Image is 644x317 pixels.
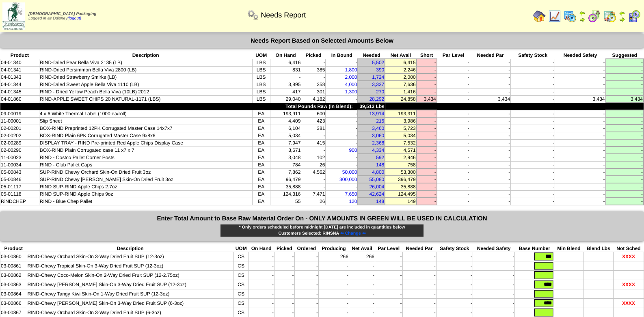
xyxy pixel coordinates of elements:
[301,117,326,125] td: 423
[39,168,252,176] td: SUP-RIND Chewy Orchard Skin-On Dried Fruit 3oz
[270,168,301,176] td: 7,862
[326,59,358,66] td: -
[252,139,270,147] td: EA
[555,168,606,176] td: -
[39,73,252,81] td: RIND-Dried Strawberry Smirks (LB)
[39,176,252,183] td: SUP-RIND Chewy [PERSON_NAME] Skin-On Dried Fruit 3oz
[417,117,437,125] td: -
[417,161,437,168] td: -
[437,161,470,168] td: -
[555,161,606,168] td: -
[326,183,358,190] td: -
[470,154,510,161] td: -
[417,110,437,117] td: -
[0,183,39,190] td: 05-01117
[0,95,39,103] td: 04-01860
[417,73,437,81] td: -
[470,161,510,168] td: -
[39,52,252,59] th: Description
[606,117,644,125] td: -
[555,183,606,190] td: -
[511,198,555,205] td: -
[511,190,555,198] td: -
[270,190,301,198] td: 124,316
[606,176,644,183] td: -
[301,88,326,95] td: 301
[39,147,252,154] td: BOX-RIND Plain Corrugated case 11 x7 x 7
[270,198,301,205] td: 55
[417,190,437,198] td: -
[470,176,510,183] td: -
[345,191,357,197] a: 7,650
[555,132,606,139] td: -
[339,231,366,236] a: ⇐ Change ⇐
[376,89,384,95] a: 270
[417,52,437,59] th: Short
[437,183,470,190] td: -
[606,125,644,132] td: -
[579,16,586,23] img: arrowright.gif
[252,154,270,161] td: EA
[0,147,39,154] td: 02-00290
[39,125,252,132] td: BOX-RIND Preprinted 12PK Corrugated Master Case 14x7x7
[0,103,385,110] td: Total Pounds Raw (In Blend): 39,513 Lbs
[417,59,437,66] td: -
[326,125,358,132] td: -
[301,161,326,168] td: 26
[270,81,301,88] td: 3,895
[417,132,437,139] td: -
[220,224,424,237] div: * Only orders scheduled before midnight [DATE] are included in quantities below Customers Selecte...
[28,12,96,21] span: Logged in as Ddisney
[385,176,416,183] td: 396,479
[606,139,644,147] td: -
[606,73,644,81] td: -
[606,147,644,154] td: -
[39,190,252,198] td: RIND SUP-RIND Apple Chips 9oz
[326,139,358,147] td: -
[0,66,39,73] td: 04-01341
[606,154,644,161] td: -
[385,132,416,139] td: 5,034
[555,190,606,198] td: -
[301,190,326,198] td: 7,471
[470,52,510,59] th: Needed Par
[252,183,270,190] td: EA
[511,95,555,103] td: -
[252,73,270,81] td: LBS
[252,132,270,139] td: EA
[270,147,301,154] td: 3,671
[252,147,270,154] td: EA
[301,139,326,147] td: 415
[533,10,546,23] img: home.gif
[270,154,301,161] td: 3,048
[511,168,555,176] td: -
[555,88,606,95] td: -
[606,110,644,117] td: -
[326,52,358,59] th: In Bound
[345,89,357,95] a: 1,300
[555,73,606,81] td: -
[385,147,416,154] td: 4,571
[437,52,470,59] th: Par Level
[470,147,510,154] td: -
[437,139,470,147] td: -
[555,125,606,132] td: -
[67,16,81,21] a: (logout)
[385,52,416,59] th: Net Avail
[301,59,326,66] td: -
[555,139,606,147] td: -
[345,82,357,87] a: 4,000
[606,198,644,205] td: -
[385,66,416,73] td: 2,246
[385,139,416,147] td: 7,532
[511,176,555,183] td: -
[28,12,96,16] span: [DEMOGRAPHIC_DATA] Packaging
[511,88,555,95] td: -
[417,139,437,147] td: -
[511,66,555,73] td: -
[0,132,39,139] td: 02-00202
[301,110,326,117] td: 600
[511,132,555,139] td: -
[470,66,510,73] td: -
[437,125,470,132] td: -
